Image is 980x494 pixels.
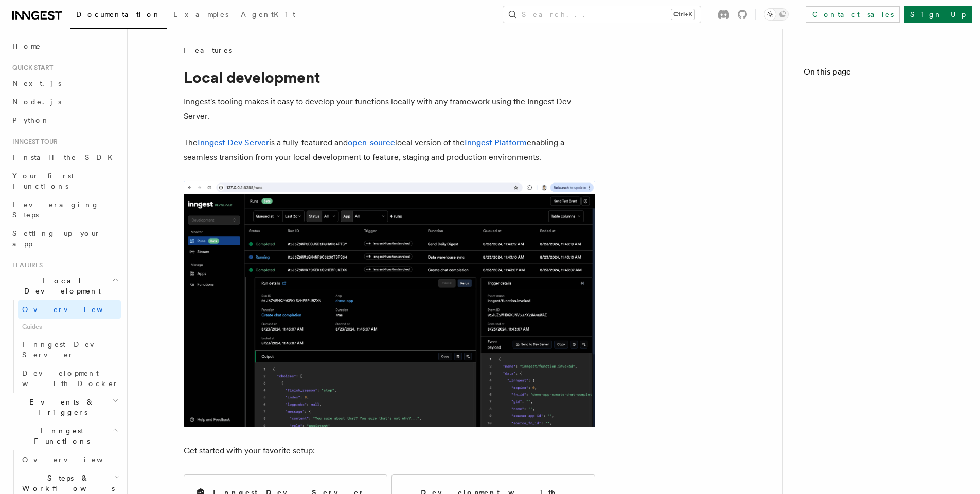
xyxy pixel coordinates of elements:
a: Node.js [8,93,121,111]
span: Next.js [12,79,61,87]
a: Development with Docker [18,364,121,393]
kbd: Ctrl+K [671,9,694,20]
span: Home [12,41,41,51]
span: Events & Triggers [8,397,112,417]
button: Local Development [8,271,121,300]
a: Python [8,111,121,130]
span: Inngest tour [8,138,58,146]
a: Sign Up [904,6,972,23]
a: Examples [167,3,235,28]
span: Documentation [76,10,161,19]
a: Overview [18,300,121,319]
span: Setting up your app [12,229,101,248]
span: Steps & Workflows [18,473,115,493]
a: Leveraging Steps [8,195,121,224]
a: AgentKit [235,3,301,28]
a: Setting up your app [8,224,121,253]
span: Overview [22,305,128,314]
h1: Local development [184,68,595,86]
a: Inngest Dev Server [18,335,121,364]
span: Install the SDK [12,153,119,161]
span: Development with Docker [22,369,119,388]
a: Contact sales [806,6,900,23]
a: Overview [18,450,121,469]
button: Events & Triggers [8,393,121,422]
span: Local Development [8,276,112,296]
span: Overview [22,455,128,464]
button: Search...Ctrl+K [503,6,701,23]
span: Your first Functions [12,172,74,190]
a: Inngest Platform [465,138,527,148]
button: Toggle dark mode [764,8,789,21]
p: The is a fully-featured and local version of the enabling a seamless transition from your local d... [184,136,595,164]
a: Your first Functions [8,167,121,195]
a: Next.js [8,74,121,93]
span: Node.js [12,98,61,106]
button: Inngest Functions [8,422,121,450]
span: Guides [18,319,121,335]
span: Quick start [8,64,53,72]
a: open-source [348,138,395,148]
span: Inngest Functions [8,426,111,446]
span: Leveraging Steps [12,200,99,219]
span: Examples [173,10,228,19]
a: Install the SDK [8,148,121,167]
p: Get started with your favorite setup: [184,444,595,458]
span: Features [8,261,43,269]
span: Inngest Dev Server [22,340,110,359]
span: Python [12,116,50,124]
img: The Inngest Dev Server on the Functions page [184,181,595,427]
a: Documentation [70,3,167,29]
h4: On this page [804,66,959,82]
a: Home [8,37,121,56]
span: Features [184,45,232,56]
div: Local Development [8,300,121,393]
a: Inngest Dev Server [198,138,269,148]
span: AgentKit [241,10,295,19]
p: Inngest's tooling makes it easy to develop your functions locally with any framework using the In... [184,95,595,123]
